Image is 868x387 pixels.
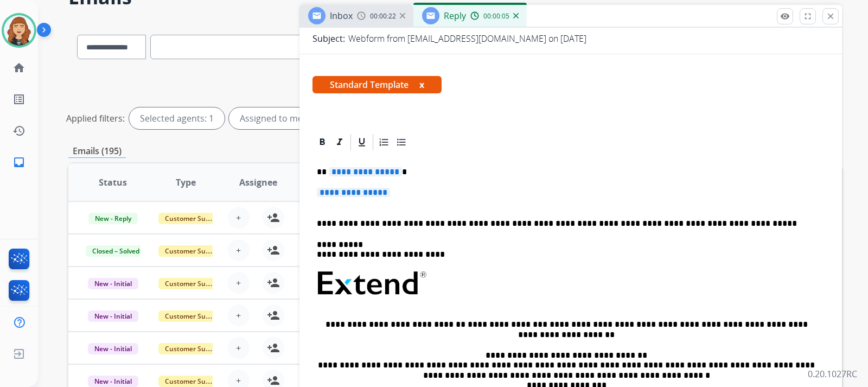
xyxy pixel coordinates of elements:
[12,156,25,169] mat-icon: inbox
[419,78,424,91] button: x
[370,12,396,21] span: 00:00:22
[4,15,34,46] img: avatar
[239,176,277,189] span: Assignee
[331,134,348,150] div: Italic
[129,107,225,129] div: Selected agents: 1
[228,207,250,229] button: +
[88,310,138,322] span: New - Initial
[236,374,241,387] span: +
[803,11,813,21] mat-icon: fullscreen
[158,343,229,354] span: Customer Support
[228,304,250,326] button: +
[312,32,345,45] p: Subject:
[312,76,442,93] span: Standard Template
[12,124,25,137] mat-icon: history
[780,11,790,21] mat-icon: remove_red_eye
[267,211,280,224] mat-icon: person_add
[158,376,229,387] span: Customer Support
[12,93,25,106] mat-icon: list_alt
[158,278,229,289] span: Customer Support
[376,134,392,150] div: Ordered List
[176,176,196,189] span: Type
[229,107,314,129] div: Assigned to me
[267,341,280,354] mat-icon: person_add
[348,32,586,45] p: Webform from [EMAIL_ADDRESS][DOMAIN_NAME] on [DATE]
[158,310,229,322] span: Customer Support
[88,343,138,354] span: New - Initial
[808,367,857,380] p: 0.20.1027RC
[66,112,125,125] p: Applied filters:
[444,10,466,22] span: Reply
[88,278,138,289] span: New - Initial
[228,337,250,359] button: +
[236,276,241,289] span: +
[483,12,509,21] span: 00:00:05
[267,244,280,257] mat-icon: person_add
[267,309,280,322] mat-icon: person_add
[99,176,127,189] span: Status
[68,144,126,158] p: Emails (195)
[88,376,138,387] span: New - Initial
[236,341,241,354] span: +
[314,134,330,150] div: Bold
[88,213,138,224] span: New - Reply
[158,213,229,224] span: Customer Support
[393,134,410,150] div: Bullet List
[158,245,229,257] span: Customer Support
[267,276,280,289] mat-icon: person_add
[330,10,353,22] span: Inbox
[228,272,250,294] button: +
[236,211,241,224] span: +
[228,239,250,261] button: +
[354,134,370,150] div: Underline
[12,61,25,74] mat-icon: home
[236,309,241,322] span: +
[236,244,241,257] span: +
[86,245,146,257] span: Closed – Solved
[267,374,280,387] mat-icon: person_add
[826,11,835,21] mat-icon: close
